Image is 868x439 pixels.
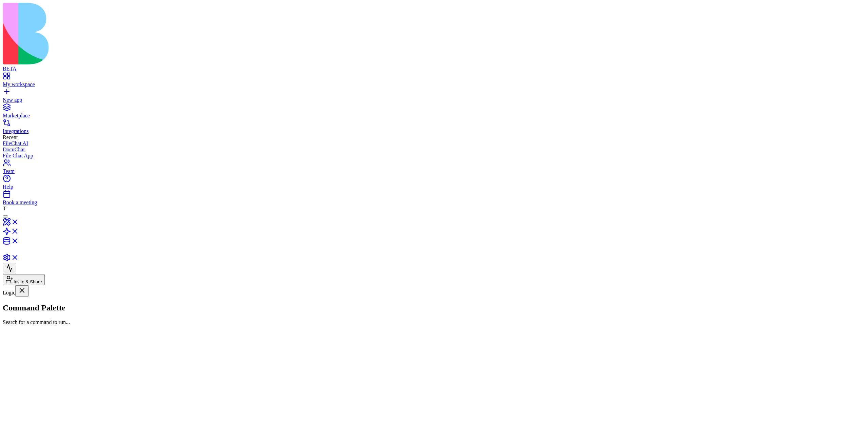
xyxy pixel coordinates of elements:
a: Marketplace [3,107,865,119]
a: Team [3,162,865,174]
span: Recent [3,134,18,140]
div: Integrations [3,128,865,134]
div: Help [3,184,865,190]
h2: Command Palette [3,303,865,312]
a: BETA [3,60,865,72]
div: My workspace [3,81,865,88]
a: Integrations [3,122,865,134]
button: Invite & Share [3,274,45,285]
span: T [3,206,6,211]
a: FileChat AI [3,140,865,147]
a: Help [3,178,865,190]
div: Marketplace [3,113,865,119]
span: Logic [3,290,15,295]
a: Book a meeting [3,193,865,206]
div: New app [3,97,865,103]
div: Book a meeting [3,199,865,206]
p: Search for a command to run... [3,319,865,325]
a: New app [3,91,865,103]
a: File Chat App [3,153,865,159]
a: My workspace [3,75,865,88]
img: logo [3,3,275,64]
div: BETA [3,66,865,72]
div: Team [3,168,865,174]
a: DocuChat [3,147,865,153]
